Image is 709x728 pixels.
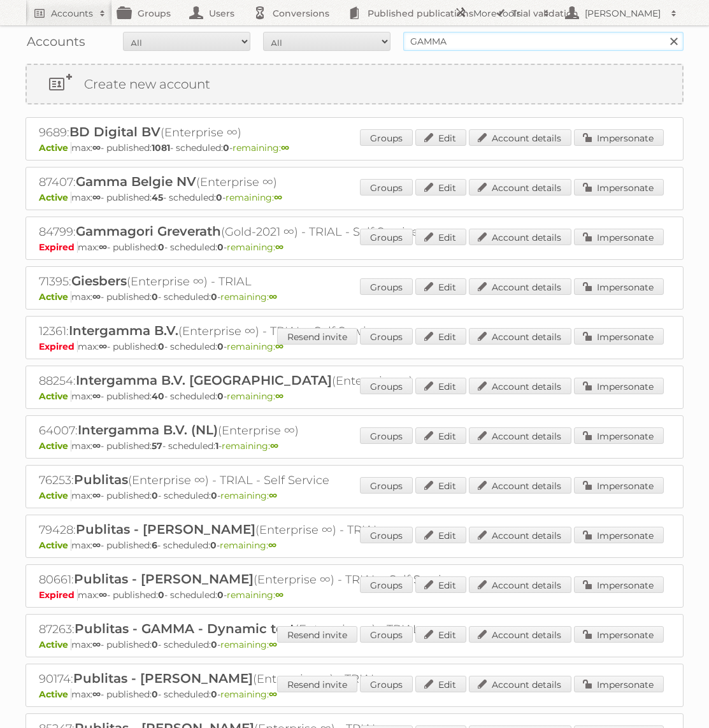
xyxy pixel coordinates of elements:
h2: 87263: (Enterprise ∞) - TRIAL [39,621,485,638]
span: remaining: [222,440,278,452]
span: remaining: [227,589,283,601]
h2: 9689: (Enterprise ∞) [39,124,485,141]
p: max: - published: - scheduled: - [39,490,670,501]
a: Groups [360,676,413,692]
strong: 1081 [152,142,170,153]
span: Active [39,539,71,551]
span: Intergamma B.V. [GEOGRAPHIC_DATA] [76,373,332,388]
p: max: - published: - scheduled: - [39,241,670,253]
a: Edit [415,676,466,692]
span: remaining: [227,241,283,253]
strong: ∞ [92,142,101,153]
a: Resend invite [277,676,357,692]
strong: 0 [158,241,164,253]
strong: ∞ [275,589,283,601]
span: Expired [39,589,78,601]
span: Active [39,639,71,650]
span: Active [39,291,71,303]
a: Groups [360,576,413,593]
a: Account details [469,229,571,245]
strong: ∞ [275,241,283,253]
h2: More tools [473,7,537,20]
span: Gamma Belgie NV [76,174,196,189]
p: max: - published: - scheduled: - [39,291,670,303]
strong: ∞ [92,192,101,203]
span: Publitas - [PERSON_NAME] [73,671,253,686]
strong: ∞ [281,142,289,153]
a: Impersonate [574,427,664,444]
h2: Accounts [51,7,93,20]
span: remaining: [227,341,283,352]
a: Edit [415,626,466,643]
strong: ∞ [269,490,277,501]
strong: 45 [152,192,163,203]
h2: 71395: (Enterprise ∞) - TRIAL [39,273,485,290]
span: Giesbers [71,273,127,289]
strong: 0 [158,589,164,601]
strong: ∞ [92,490,101,501]
strong: 40 [152,390,164,402]
strong: 0 [211,639,217,650]
a: Edit [415,179,466,196]
strong: 0 [211,689,217,700]
strong: ∞ [274,192,282,203]
a: Account details [469,576,571,593]
strong: ∞ [92,539,101,551]
h2: 84799: (Gold-2021 ∞) - TRIAL - Self Service [39,224,485,240]
a: Account details [469,278,571,295]
p: max: - published: - scheduled: - [39,689,670,700]
strong: 0 [158,341,164,352]
strong: ∞ [269,689,277,700]
p: max: - published: - scheduled: - [39,192,670,203]
h2: 79428: (Enterprise ∞) - TRIAL [39,522,485,538]
strong: 0 [216,192,222,203]
strong: ∞ [269,639,277,650]
a: Impersonate [574,527,664,543]
span: remaining: [233,142,289,153]
strong: ∞ [270,440,278,452]
a: Impersonate [574,328,664,345]
a: Edit [415,427,466,444]
a: Impersonate [574,229,664,245]
span: Active [39,142,71,153]
a: Account details [469,427,571,444]
span: Publitas [74,472,128,487]
strong: 0 [217,341,224,352]
a: Groups [360,378,413,394]
a: Groups [360,278,413,295]
span: Publitas - [PERSON_NAME] [76,522,255,537]
strong: 0 [217,589,224,601]
p: max: - published: - scheduled: - [39,639,670,650]
span: Active [39,689,71,700]
a: Edit [415,378,466,394]
h2: 80661: (Enterprise ∞) - TRIAL - Self Service [39,571,485,588]
a: Edit [415,328,466,345]
span: Expired [39,341,78,352]
span: remaining: [226,192,282,203]
span: Gammagori Greverath [76,224,221,239]
strong: 0 [217,241,224,253]
strong: ∞ [269,291,277,303]
a: Edit [415,278,466,295]
strong: 0 [223,142,229,153]
strong: 0 [152,689,158,700]
strong: 0 [211,291,217,303]
h2: 90174: (Enterprise ∞) - TRIAL [39,671,485,687]
a: Groups [360,477,413,494]
a: Edit [415,527,466,543]
a: Account details [469,129,571,146]
span: Intergamma B.V. [69,323,178,338]
strong: ∞ [275,341,283,352]
a: Edit [415,129,466,146]
a: Impersonate [574,179,664,196]
a: Groups [360,427,413,444]
a: Account details [469,328,571,345]
strong: 0 [211,490,217,501]
span: Publitas - GAMMA - Dynamic test [75,621,295,636]
a: Impersonate [574,576,664,593]
strong: ∞ [92,390,101,402]
strong: 6 [152,539,157,551]
a: Groups [360,626,413,643]
a: Groups [360,129,413,146]
span: remaining: [220,291,277,303]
